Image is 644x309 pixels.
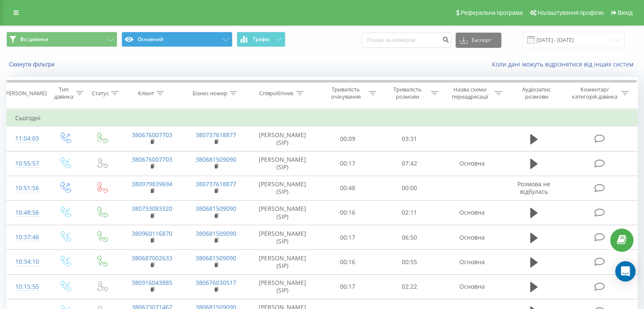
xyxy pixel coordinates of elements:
a: 380687002633 [132,254,172,262]
td: 00:00 [379,176,440,200]
td: 00:17 [317,274,379,299]
td: 00:16 [317,250,379,274]
a: Коли дані можуть відрізнятися вiд інших систем [492,60,638,68]
div: Тривалість очікування [325,86,367,100]
a: 380916043885 [132,279,172,287]
td: 00:48 [317,176,379,200]
input: Пошук за номером [362,33,451,48]
td: Основна [440,250,504,274]
td: [PERSON_NAME] (SIP) [248,176,317,200]
a: 380737618877 [196,131,236,139]
button: Всі дзвінки [6,32,117,47]
div: 11:04:03 [15,130,38,147]
div: Тип дзвінка [53,86,73,100]
div: 10:48:56 [15,204,38,221]
button: Експорт [456,33,501,48]
div: Тривалість розмови [386,86,428,100]
td: Основна [440,151,504,176]
div: 10:37:46 [15,229,38,246]
div: 10:55:57 [15,155,38,172]
div: Назва схеми переадресації [448,86,492,100]
td: 07:42 [379,151,440,176]
span: Вихід [618,9,633,16]
button: Графік [237,32,285,47]
td: [PERSON_NAME] (SIP) [248,225,317,250]
td: 00:16 [317,200,379,225]
td: Основна [440,225,504,250]
button: Скинути фільтри [6,61,59,68]
a: 380681509090 [196,155,236,163]
div: 10:51:56 [15,180,38,196]
td: 00:17 [317,151,379,176]
a: 380960116870 [132,229,172,237]
a: 380676007703 [132,131,172,139]
a: 380681509090 [196,254,236,262]
a: 380979839694 [132,180,172,188]
span: Графік [253,36,270,42]
button: Основний [122,32,232,47]
a: 380681509090 [196,204,236,212]
a: 380737618877 [196,180,236,188]
a: 380676007703 [132,155,172,163]
span: Розмова не відбулась [517,180,550,196]
td: [PERSON_NAME] (SIP) [248,127,317,151]
td: 03:31 [379,127,440,151]
div: Коментар/категорія дзвінка [569,86,619,100]
a: 380676030517 [196,279,236,287]
td: Сьогодні [7,110,638,127]
div: Статус [92,90,109,97]
td: [PERSON_NAME] (SIP) [248,151,317,176]
span: Реферальна програма [461,9,523,16]
td: Основна [440,200,504,225]
a: 380681509090 [196,229,236,237]
td: 02:22 [379,274,440,299]
div: Аудіозапис розмови [512,86,561,100]
div: Open Intercom Messenger [615,261,636,281]
div: Клієнт [138,90,154,97]
div: [PERSON_NAME] [4,90,47,97]
div: 10:15:55 [15,279,38,295]
td: 06:50 [379,225,440,250]
td: 02:11 [379,200,440,225]
div: Бізнес номер [193,90,227,97]
div: Співробітник [259,90,294,97]
td: Основна [440,274,504,299]
td: 00:09 [317,127,379,151]
td: [PERSON_NAME] (SIP) [248,200,317,225]
td: 00:55 [379,250,440,274]
span: Налаштування профілю [537,9,603,16]
td: [PERSON_NAME] (SIP) [248,274,317,299]
div: 10:34:10 [15,254,38,270]
td: [PERSON_NAME] (SIP) [248,250,317,274]
td: 00:17 [317,225,379,250]
a: 380733083320 [132,204,172,212]
span: Всі дзвінки [20,36,48,43]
